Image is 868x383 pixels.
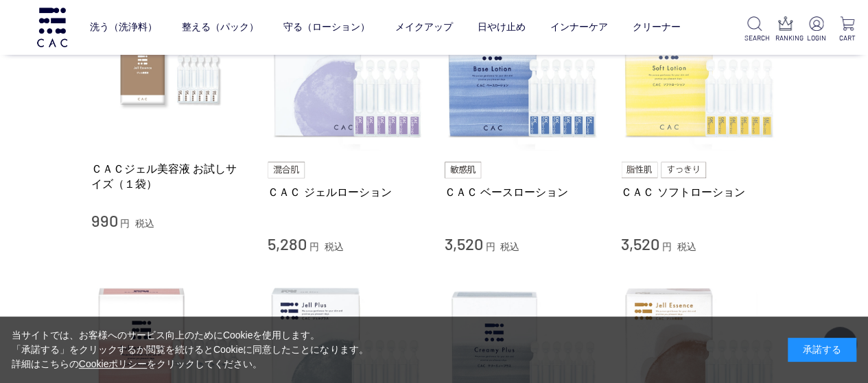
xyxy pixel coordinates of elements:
[268,234,307,254] span: 5,280
[744,16,764,43] a: SEARCH
[632,10,680,45] a: クリーナー
[661,162,706,178] img: すっきり
[806,16,826,43] a: LOGIN
[445,234,483,254] span: 3,520
[788,338,856,362] div: 承諾する
[309,241,319,252] span: 円
[79,358,148,369] a: Cookieポリシー
[12,328,368,371] div: 当サイトでは、お客様へのサービス向上のためにCookieを使用します。 「承諾する」をクリックするか閲覧を続けるとCookieに同意したことになります。 詳細はこちらの をクリックしてください。
[395,10,452,45] a: メイクアップ
[91,210,118,230] span: 990
[806,33,826,43] p: LOGIN
[445,162,482,178] img: 敏感肌
[775,16,795,43] a: RANKING
[325,241,344,252] span: 税込
[621,185,777,199] a: ＣＡＣ ソフトローション
[135,218,154,229] span: 税込
[485,241,495,252] span: 円
[445,185,601,199] a: ＣＡＣ ベースローション
[677,241,696,252] span: 税込
[775,33,795,43] p: RANKING
[837,16,857,43] a: CART
[744,33,764,43] p: SEARCH
[621,234,659,254] span: 3,520
[120,218,130,229] span: 円
[90,10,157,45] a: 洗う（洗浄料）
[662,241,672,252] span: 円
[268,185,424,199] a: ＣＡＣ ジェルローション
[268,162,305,178] img: 混合肌
[500,241,519,252] span: 税込
[35,8,69,47] img: logo
[283,10,370,45] a: 守る（ローション）
[550,10,607,45] a: インナーケア
[182,10,259,45] a: 整える（パック）
[91,162,248,191] a: ＣＡＣジェル美容液 お試しサイズ（１袋）
[837,33,857,43] p: CART
[621,162,657,178] img: 脂性肌
[477,10,525,45] a: 日やけ止め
